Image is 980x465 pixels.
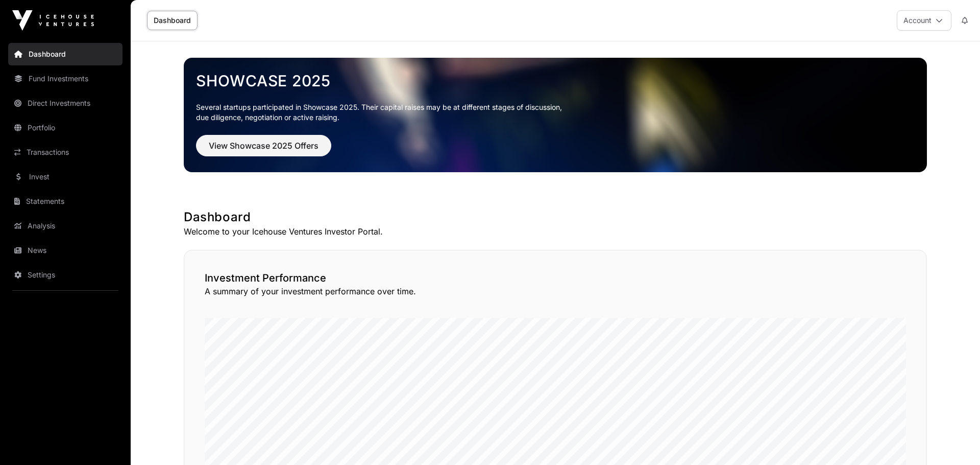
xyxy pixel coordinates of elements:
span: View Showcase 2025 Offers [209,139,318,152]
a: Settings [8,264,122,286]
a: Transactions [8,141,122,164]
p: A summary of your investment performance over time. [205,285,906,297]
button: Account [897,10,951,31]
p: Welcome to your Icehouse Ventures Investor Portal. [184,225,927,238]
a: Portfolio [8,117,122,139]
a: Dashboard [147,11,198,30]
a: Fund Investments [8,67,122,90]
a: Dashboard [8,43,122,65]
a: Invest [8,166,122,188]
a: Showcase 2025 [196,72,915,90]
a: News [8,239,122,262]
a: View Showcase 2025 Offers [196,145,331,155]
img: Icehouse Ventures Logo [12,10,94,31]
button: View Showcase 2025 Offers [196,135,331,156]
img: Showcase 2025 [184,58,927,172]
p: Several startups participated in Showcase 2025. Their capital raises may be at different stages o... [196,102,915,123]
h2: Investment Performance [205,271,906,285]
a: Analysis [8,215,122,237]
a: Statements [8,190,122,213]
a: Direct Investments [8,92,122,114]
h1: Dashboard [184,209,927,225]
